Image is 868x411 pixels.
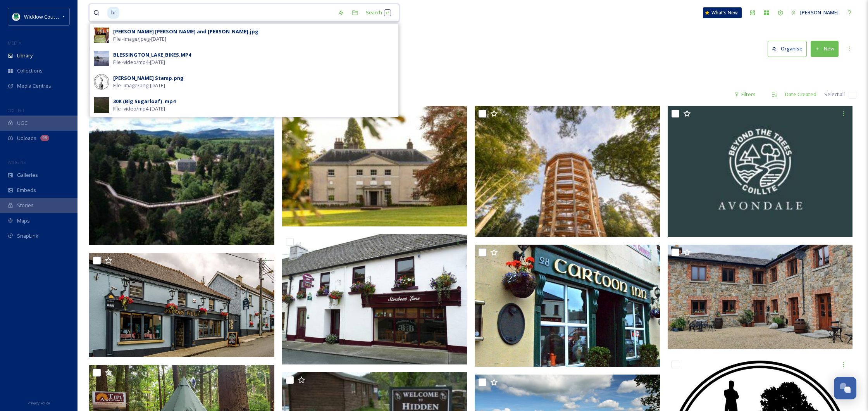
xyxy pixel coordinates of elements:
div: BLESSINGTON_LAKE_BIKES.MP4 [113,51,191,59]
span: Embeds [17,187,36,194]
img: BLESSINGTON_LAKE_BIKES.jpg [94,51,109,66]
span: Wicklow County Council [24,13,79,20]
span: Stories [17,202,34,209]
img: BTT-Avondale-Stamp-300x212.jpg [668,106,853,237]
img: download%20(9).png [12,13,20,21]
span: File - image/jpeg - [DATE] [113,35,166,43]
span: Select all [824,91,845,98]
span: WIDGETS [8,159,26,165]
img: avondale-beyond-the-trees-walkway.jpg [89,106,274,245]
span: Media Centres [17,82,51,90]
img: Avondale-Beyond-The-Trees-188-1-300x212.jpg [475,106,660,237]
div: 99 [40,135,49,141]
a: [PERSON_NAME] [787,5,842,20]
button: Organise [768,41,807,57]
span: bi [107,7,119,18]
img: jacobs-well2.jpg [89,253,274,357]
div: 30K (Big Sugarloaf) .mp4 [113,98,176,105]
span: File - video/mp4 - [DATE] [113,105,165,112]
span: 90 file s [89,91,105,98]
img: stirabout-lane6-960x675.jpg [282,234,467,364]
img: Cartoon inn.jpg [475,245,660,367]
span: File - image/png - [DATE] [113,82,165,89]
img: 76418f34-dbad-48c1-89c7-639441c16e74.jpg [94,74,109,90]
span: Maps [17,217,30,224]
div: [PERSON_NAME] Stamp.png [113,74,184,82]
span: File - video/mp4 - [DATE] [113,59,165,66]
a: Organise [768,41,811,57]
span: [PERSON_NAME] [800,9,839,16]
img: 30K%2520%2528Big%2520Sugarloaf%2529%2520.jpg [94,97,109,113]
span: Library [17,52,33,59]
img: Croneybyrne-Courtyard-Self-Catering-Wicklow-1200x675.jpg [668,245,853,349]
div: [PERSON_NAME] [PERSON_NAME] and [PERSON_NAME].jpg [113,28,258,35]
img: Avondale House.jpg [282,106,467,226]
div: Filters [730,87,759,102]
span: MEDIA [8,40,21,46]
div: Search [362,5,395,20]
span: SnapLink [17,232,38,240]
span: Collections [17,67,43,74]
a: What's New [703,7,742,18]
span: Uploads [17,135,36,142]
span: Galleries [17,171,38,179]
button: New [811,41,839,57]
a: Privacy Policy [28,398,50,407]
button: Open Chat [834,377,856,399]
span: COLLECT [8,107,24,113]
img: Fred%2520Verdier%2520Eleanor%2520and%2520Jonathan%2520Birnie.jpg [94,28,109,43]
div: Date Created [781,87,820,102]
span: UGC [17,119,28,127]
span: Privacy Policy [28,401,50,406]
